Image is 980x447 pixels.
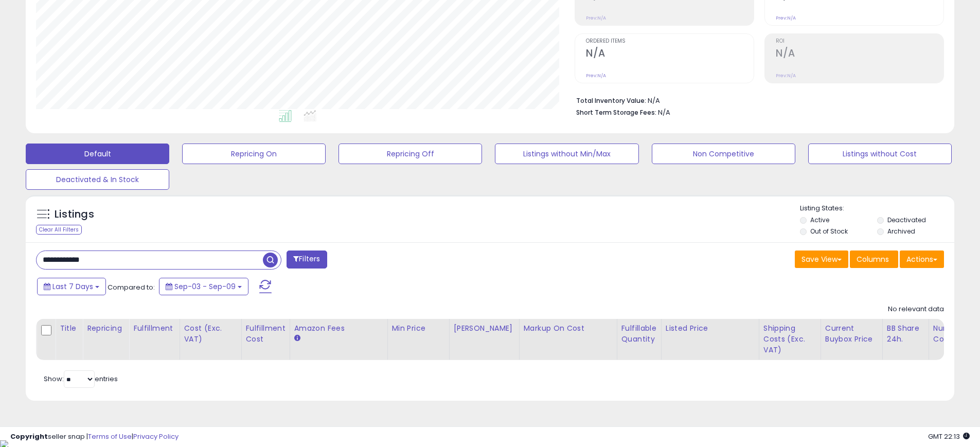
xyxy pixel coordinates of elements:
[808,144,952,164] button: Listings without Cost
[887,323,924,345] div: BB Share 24h.
[184,323,237,345] div: Cost (Exc. VAT)
[44,374,118,384] span: Show: entries
[776,73,796,79] small: Prev: N/A
[888,305,944,314] div: No relevant data
[850,251,898,268] button: Columns
[159,278,248,295] button: Sep-03 - Sep-09
[26,144,169,164] button: Default
[887,216,926,224] label: Deactivated
[857,254,889,264] span: Columns
[621,323,657,345] div: Fulfillable Quantity
[825,323,878,345] div: Current Buybox Price
[338,144,482,164] button: Repricing Off
[10,432,179,442] div: seller snap | |
[666,323,755,334] div: Listed Price
[810,216,829,224] label: Active
[37,278,106,295] button: Last 7 Days
[933,323,971,345] div: Num of Comp.
[133,432,179,441] a: Privacy Policy
[294,334,300,343] small: Amazon Fees.
[800,204,954,213] p: Listing States:
[586,15,606,21] small: Prev: N/A
[294,323,383,334] div: Amazon Fees
[576,96,646,105] b: Total Inventory Value:
[776,15,796,21] small: Prev: N/A
[495,144,638,164] button: Listings without Min/Max
[454,323,515,334] div: [PERSON_NAME]
[576,108,656,117] b: Short Term Storage Fees:
[108,282,155,292] span: Compared to:
[586,73,606,79] small: Prev: N/A
[519,319,617,360] th: The percentage added to the cost of goods (COGS) that forms the calculator for Min & Max prices.
[88,432,132,441] a: Terms of Use
[776,47,943,61] h2: N/A
[776,39,943,44] span: ROI
[795,251,848,268] button: Save View
[900,251,944,268] button: Actions
[52,281,93,292] span: Last 7 Days
[887,227,915,236] label: Archived
[576,94,936,106] li: N/A
[60,323,78,334] div: Title
[524,323,613,334] div: Markup on Cost
[586,47,754,61] h2: N/A
[10,432,48,441] strong: Copyright
[36,225,82,235] div: Clear All Filters
[87,323,124,334] div: Repricing
[392,323,445,334] div: Min Price
[55,207,94,222] h5: Listings
[652,144,795,164] button: Non Competitive
[26,169,169,190] button: Deactivated & In Stock
[658,108,670,117] span: N/A
[928,432,970,441] span: 2025-09-17 22:13 GMT
[763,323,816,355] div: Shipping Costs (Exc. VAT)
[133,323,175,334] div: Fulfillment
[287,251,327,269] button: Filters
[182,144,326,164] button: Repricing On
[810,227,848,236] label: Out of Stock
[586,39,754,44] span: Ordered Items
[246,323,286,345] div: Fulfillment Cost
[174,281,236,292] span: Sep-03 - Sep-09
